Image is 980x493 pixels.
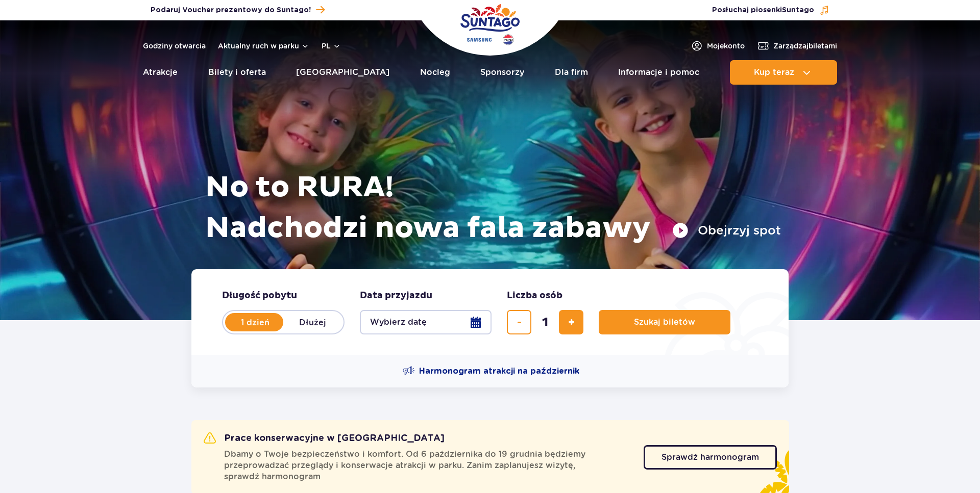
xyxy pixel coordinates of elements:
span: Posłuchaj piosenki [712,5,814,15]
button: Aktualny ruch w parku [218,42,309,50]
a: Informacje i pomoc [618,60,699,85]
a: Sprawdź harmonogram [644,445,777,470]
a: Godziny otwarcia [143,41,206,51]
span: Szukaj biletów [634,318,695,327]
a: Dla firm [555,60,588,85]
button: Wybierz datę [360,310,492,334]
input: liczba biletów [533,310,557,334]
span: Suntago [782,7,814,14]
button: Obejrzyj spot [672,222,781,239]
a: Nocleg [420,60,450,85]
span: Data przyjazdu [360,290,432,302]
button: Kup teraz [730,60,837,85]
span: Moje konto [707,41,745,51]
button: pl [322,41,341,51]
a: Zarządzajbiletami [757,40,837,52]
a: Mojekonto [691,40,745,52]
span: Harmonogram atrakcji na październik [419,366,579,377]
button: usuń bilet [507,310,531,334]
label: Dłużej [283,312,341,333]
span: Kup teraz [754,68,794,77]
button: Posłuchaj piosenkiSuntago [712,5,829,15]
h1: No to RURA! Nadchodzi nowa fala zabawy [205,167,781,249]
span: Liczba osób [507,290,562,302]
a: Bilety i oferta [208,60,266,85]
h2: Prace konserwacyjne w [GEOGRAPHIC_DATA] [204,432,445,445]
button: Szukaj biletów [599,310,730,334]
a: Atrakcje [143,60,178,85]
a: Sponsorzy [480,60,524,85]
span: Dbamy o Twoje bezpieczeństwo i komfort. Od 6 października do 19 grudnia będziemy przeprowadzać pr... [224,449,631,482]
a: Podaruj Voucher prezentowy do Suntago! [151,3,325,17]
span: Sprawdź harmonogram [661,453,759,461]
button: dodaj bilet [559,310,583,334]
label: 1 dzień [226,312,284,333]
span: Długość pobytu [222,290,297,302]
span: Podaruj Voucher prezentowy do Suntago! [151,5,311,15]
form: Planowanie wizyty w Park of Poland [191,269,789,355]
span: Zarządzaj biletami [773,41,837,51]
a: Harmonogram atrakcji na październik [403,365,579,377]
a: [GEOGRAPHIC_DATA] [296,60,389,85]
